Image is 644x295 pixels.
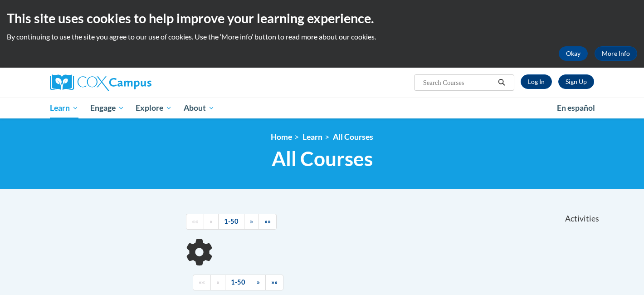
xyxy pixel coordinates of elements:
[184,103,215,113] span: About
[595,46,637,61] a: More Info
[559,46,588,61] button: Okay
[495,77,508,88] button: Search
[225,275,251,290] a: 1-50
[565,214,599,224] span: Activities
[130,98,178,118] a: Explore
[216,278,220,286] span: «
[251,275,266,290] a: Next
[192,217,198,225] span: ««
[136,103,172,113] span: Explore
[271,278,278,286] span: »»
[422,77,495,88] input: Search Courses
[551,98,601,118] a: En español
[259,214,277,230] a: End
[50,103,78,113] span: Learn
[204,214,219,230] a: Previous
[210,217,213,225] span: «
[193,275,211,290] a: Begining
[210,275,225,290] a: Previous
[7,32,637,42] p: By continuing to use the site you agree to our use of cookies. Use the ‘More info’ button to read...
[178,98,220,118] a: About
[250,217,253,225] span: »
[257,278,260,286] span: »
[36,98,608,118] div: Main menu
[199,278,205,286] span: ««
[271,132,292,142] a: Home
[558,74,594,89] a: Register
[90,103,124,113] span: Engage
[557,103,595,113] span: En español
[7,9,637,27] h2: This site uses cookies to help improve your learning experience.
[302,132,322,142] a: Learn
[50,74,151,91] img: Cox Campus
[244,214,259,230] a: Next
[521,74,552,89] a: Log In
[264,217,271,225] span: »»
[186,214,204,230] a: Begining
[272,147,373,171] span: All Courses
[218,214,244,230] a: 1-50
[265,275,283,290] a: End
[44,98,84,118] a: Learn
[50,74,222,91] a: Cox Campus
[84,98,130,118] a: Engage
[333,132,373,142] a: All Courses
